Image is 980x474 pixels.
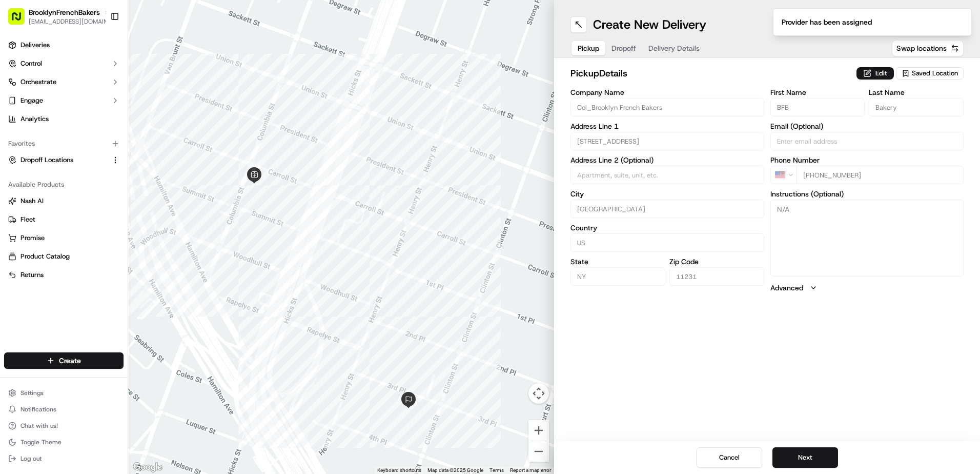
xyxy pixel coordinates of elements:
[59,355,81,366] span: Create
[97,229,165,240] span: API Documentation
[570,258,665,265] label: State
[4,152,124,168] button: Dropoff Locations
[427,467,483,473] span: Map data ©2025 Google
[174,101,187,113] button: Start new chat
[21,455,42,463] span: Log out
[770,123,964,130] label: Email (Optional)
[797,166,964,184] input: Enter phone number
[4,402,124,417] button: Notifications
[510,467,551,473] a: Report a map error
[570,190,764,197] label: City
[570,132,764,150] input: Enter address
[4,230,124,246] button: Promise
[21,389,44,397] span: Settings
[528,420,549,441] button: Zoom in
[131,461,165,474] img: Google
[83,225,169,244] a: 💻API Documentation
[21,229,78,240] span: Knowledge Base
[8,233,119,243] a: Promise
[4,248,124,265] button: Product Catalog
[10,98,29,116] img: 1736555255976-a54dd68f-1ca7-489b-9aae-adbdc363a1c4
[570,123,764,130] label: Address Line 1
[669,258,764,265] label: Zip Code
[4,176,124,193] div: Available Products
[896,66,964,81] button: Saved Location
[21,59,42,68] span: Control
[21,270,44,280] span: Returns
[72,254,124,262] a: Powered byPylon
[21,215,35,224] span: Fleet
[570,89,764,96] label: Company Name
[21,438,62,446] span: Toggle Theme
[578,43,599,53] span: Pickup
[10,41,187,57] p: Welcome 👋
[570,224,764,231] label: Country
[32,187,85,195] span: Klarizel Pensader
[4,419,124,433] button: Chat with us!
[8,270,119,280] a: Returns
[91,159,112,167] span: [DATE]
[10,10,31,31] img: Nash
[570,267,665,286] input: Enter state
[8,215,119,224] a: Fleet
[8,196,119,206] a: Nash AI
[770,283,964,293] button: Advanced
[4,74,124,90] button: Orchestrate
[4,111,124,127] a: Analytics
[570,166,764,184] input: Apartment, suite, unit, etc.
[29,17,111,26] span: [EMAIL_ADDRESS][DOMAIN_NAME]
[4,55,124,72] button: Control
[21,187,29,195] img: 1736555255976-a54dd68f-1ca7-489b-9aae-adbdc363a1c4
[892,40,964,56] button: Swap locations
[697,447,762,468] button: Cancel
[92,187,113,195] span: [DATE]
[570,66,850,81] h2: pickup Details
[46,98,168,108] div: Start new chat
[770,132,964,150] input: Enter email address
[4,92,124,109] button: Engage
[772,447,838,468] button: Next
[770,283,803,293] label: Advanced
[8,252,119,261] a: Product Catalog
[912,69,958,78] span: Saved Location
[22,98,40,116] img: 1724597045416-56b7ee45-8013-43a0-a6f9-03cb97ddad50
[770,190,964,197] label: Instructions (Optional)
[4,211,124,228] button: Fleet
[669,267,764,286] input: Enter zip code
[4,386,124,400] button: Settings
[770,156,964,164] label: Phone Number
[570,200,764,218] input: Enter city
[856,67,894,80] button: Edit
[10,230,18,239] div: 📗
[4,352,124,369] button: Create
[4,135,124,152] div: Favorites
[770,89,865,96] label: First Name
[489,467,504,473] a: Terms (opens in new tab)
[10,133,69,142] div: Past conversations
[570,156,764,164] label: Address Line 2 (Optional)
[782,17,872,27] div: Provider has been assigned
[21,41,50,50] span: Deliveries
[4,267,124,283] button: Returns
[87,187,90,195] span: •
[4,4,106,29] button: BrooklynFrenchBakers[EMAIL_ADDRESS][DOMAIN_NAME]
[896,43,947,53] span: Swap locations
[21,114,49,124] span: Analytics
[29,7,100,17] span: BrooklynFrenchBakers
[21,233,45,243] span: Promise
[593,16,706,33] h1: Create New Delivery
[4,451,124,466] button: Log out
[21,155,73,165] span: Dropoff Locations
[10,149,27,166] img: Nelly AZAMBRE
[21,196,44,206] span: Nash AI
[570,98,764,116] input: Enter company name
[21,405,56,413] span: Notifications
[85,159,89,167] span: •
[528,441,549,462] button: Zoom out
[770,200,964,276] textarea: N/A
[8,155,107,165] a: Dropoff Locations
[21,422,58,430] span: Chat with us!
[377,467,421,474] button: Keyboard shortcuts
[102,254,124,262] span: Pylon
[4,435,124,449] button: Toggle Theme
